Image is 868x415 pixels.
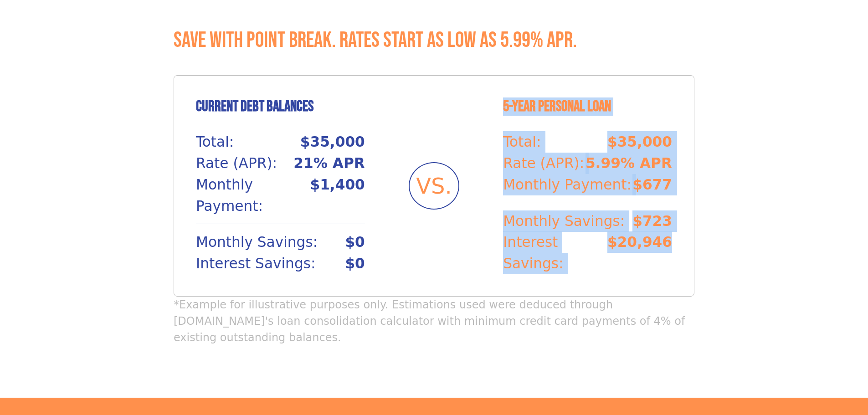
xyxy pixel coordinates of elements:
[632,174,672,195] p: $677
[503,231,607,274] p: Interest Savings:
[196,174,310,217] p: Monthly Payment:
[310,174,365,217] p: $1,400
[586,153,672,174] p: 5.99% APR
[196,97,365,116] h4: Current Debt Balances
[174,297,694,346] p: *Example for illustrative purposes only. Estimations used were deduced through [DOMAIN_NAME]'s lo...
[607,131,672,153] p: $35,000
[607,231,672,274] p: $20,946
[632,210,672,232] p: $723
[196,253,315,274] p: Interest Savings:
[345,253,365,274] p: $0
[416,169,452,202] span: VS.
[300,131,365,153] p: $35,000
[503,131,541,153] p: Total:
[503,210,625,232] p: Monthly Savings:
[293,153,365,174] p: 21% APR
[345,231,365,253] p: $0
[196,231,318,253] p: Monthly Savings:
[196,131,234,153] p: Total:
[503,97,672,116] h4: 5-Year Personal Loan
[503,153,584,174] p: Rate (APR):
[503,174,632,195] p: Monthly Payment:
[196,153,277,174] p: Rate (APR):
[174,27,694,54] h3: Save with Point Break. Rates start as low as 5.99% APR.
